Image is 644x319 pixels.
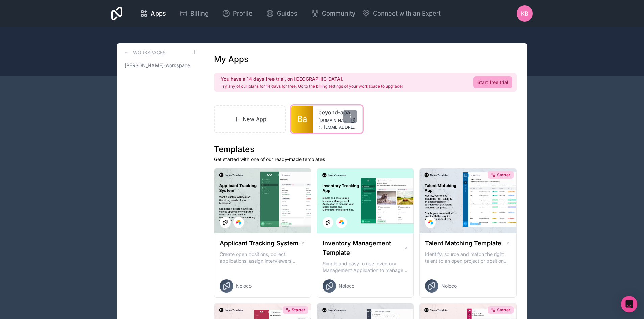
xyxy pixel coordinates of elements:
[214,144,517,155] h1: Templates
[214,105,286,133] a: New App
[125,62,190,69] span: [PERSON_NAME]-workspace
[373,9,441,18] span: Connect with an Expert
[621,296,637,312] div: Open Intercom Messenger
[261,6,303,21] a: Guides
[133,49,166,56] h3: Workspaces
[220,251,306,264] p: Create open positions, collect applications, assign interviewers, centralise candidate feedback a...
[323,239,404,258] h1: Inventory Management Template
[306,6,361,21] a: Community
[497,172,510,178] span: Starter
[190,9,209,18] span: Billing
[122,59,197,72] a: [PERSON_NAME]-workspace
[428,220,433,225] img: Airtable Logo
[323,260,408,274] p: Simple and easy to use Inventory Management Application to manage your stock, orders and Manufact...
[425,251,511,264] p: Identify, source and match the right talent to an open project or position with our Talent Matchi...
[135,6,171,21] a: Apps
[339,220,344,225] img: Airtable Logo
[318,118,348,123] span: [DOMAIN_NAME]
[324,125,357,130] span: [EMAIL_ADDRESS][DOMAIN_NAME]
[122,49,166,57] a: Workspaces
[214,54,248,65] h1: My Apps
[322,9,355,18] span: Community
[236,283,252,289] span: Noloco
[318,108,357,116] a: beyond-aba
[214,156,517,163] p: Get started with one of our ready-made templates
[174,6,214,21] a: Billing
[297,114,307,125] span: Ba
[221,84,403,89] p: Try any of our plans for 14 days for free. Go to the billing settings of your workspace to upgrade!
[292,307,305,313] span: Starter
[497,307,510,313] span: Starter
[221,76,403,82] h2: You have a 14 days free trial, on [GEOGRAPHIC_DATA].
[233,9,253,18] span: Profile
[473,76,512,88] a: Start free trial
[151,9,166,18] span: Apps
[220,239,299,248] h1: Applicant Tracking System
[236,220,241,225] img: Airtable Logo
[217,6,258,21] a: Profile
[339,283,354,289] span: Noloco
[362,9,441,18] button: Connect with an Expert
[425,239,501,248] h1: Talent Matching Template
[277,9,297,18] span: Guides
[521,9,528,18] span: KB
[441,283,457,289] span: Noloco
[291,106,313,133] a: Ba
[318,118,357,123] a: [DOMAIN_NAME]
